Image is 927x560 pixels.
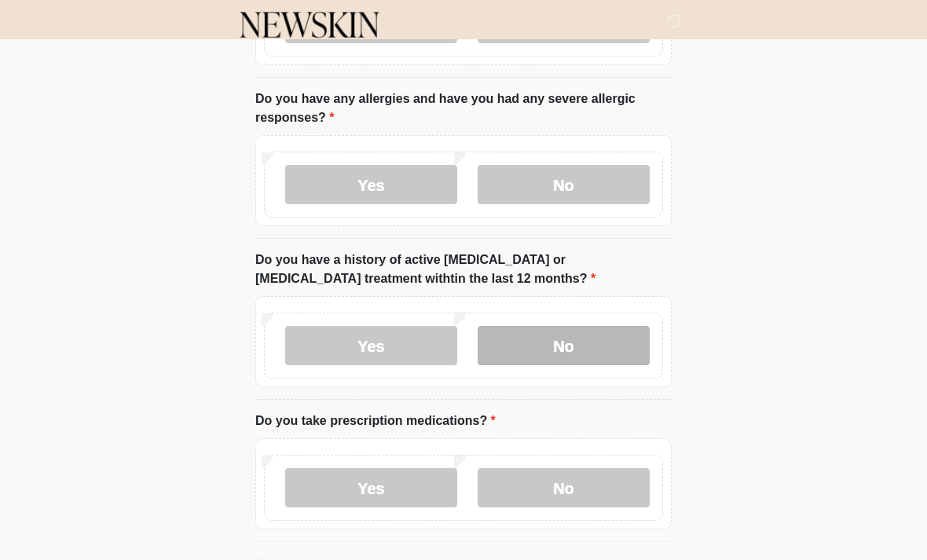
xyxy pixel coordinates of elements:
[478,468,650,507] label: No
[478,165,650,204] label: No
[285,165,457,204] label: Yes
[478,326,650,365] label: No
[255,90,672,127] label: Do you have any allergies and have you had any severe allergic responses?
[285,326,457,365] label: Yes
[240,12,379,38] img: Newskin Logo
[285,468,457,507] label: Yes
[255,251,672,288] label: Do you have a history of active [MEDICAL_DATA] or [MEDICAL_DATA] treatment withtin the last 12 mo...
[255,412,496,430] label: Do you take prescription medications?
